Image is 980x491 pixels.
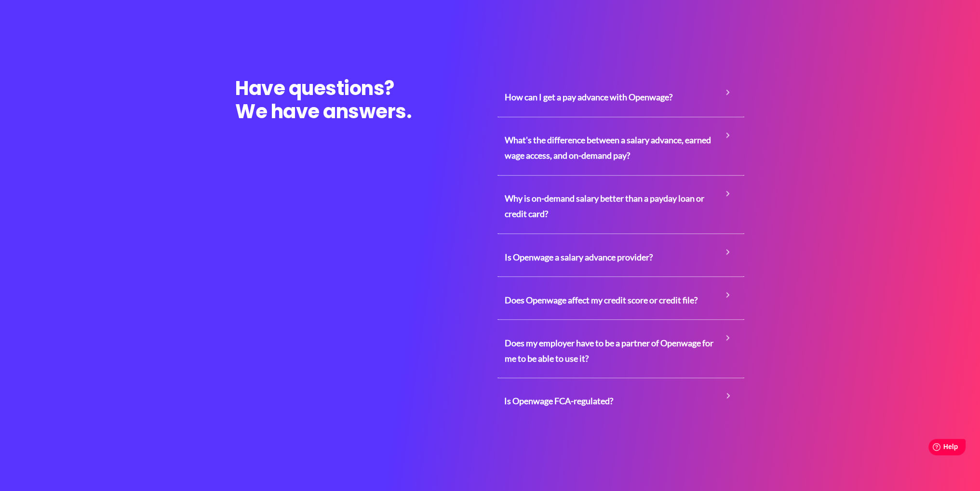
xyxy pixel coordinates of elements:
[235,77,483,123] h2: Have questions? We have answers.
[505,183,738,229] a: Why is on-demand salary better than a payday loan or credit card?
[505,242,738,272] a: Is Openwage a salary advance provider?
[505,82,738,112] a: How can I get a pay advance with Openwage?
[505,125,738,170] a: What's the difference between a salary advance, earned wage access, and on-demand pay?
[505,327,738,373] a: Does my employer have to be a partner of Openwage for me to be able to use it?
[894,435,969,462] iframe: Help widget launcher
[505,285,738,314] a: Does Openwage affect my credit score or credit file?
[504,385,738,415] a: Is Openwage FCA-regulated?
